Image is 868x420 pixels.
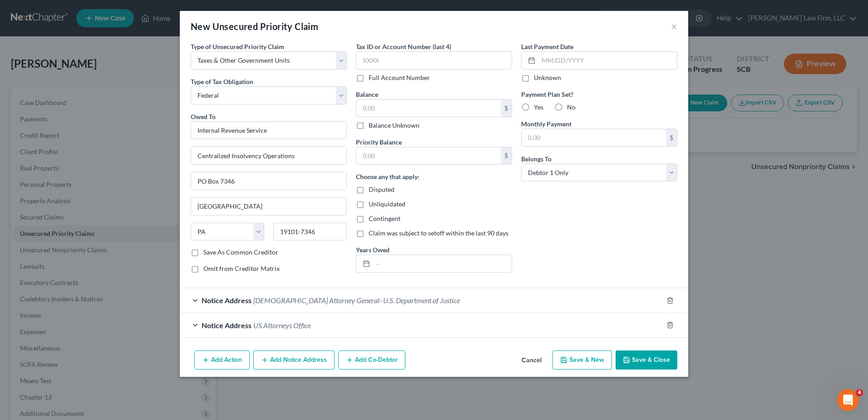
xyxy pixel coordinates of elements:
label: Full Account Number [369,73,430,82]
button: Add Action [194,350,250,370]
label: Balance Unknown [369,121,419,130]
label: Unknown [534,73,561,82]
label: Last Payment Date [521,42,573,51]
button: Add Co-Debtor [338,350,405,370]
span: Contingent [369,215,400,222]
input: Enter address... [191,147,346,164]
div: New Unsecured Priority Claim [191,20,318,33]
span: [DEMOGRAPHIC_DATA] Attorney General- U.S. Department of Justice [253,296,460,305]
input: Enter city... [191,198,346,215]
label: Monthly Payment [521,119,572,129]
button: Save & Close [616,350,677,370]
span: Claim was subject to setoff within the last 90 days [369,229,508,237]
iframe: Intercom live chat [837,389,859,411]
span: 4 [856,389,863,396]
button: Add Notice Address [253,350,335,370]
div: $ [501,100,512,117]
label: Save As Common Creditor [203,248,278,257]
span: Unliquidated [369,200,405,208]
span: Notice Address [202,321,252,330]
span: Omit from Creditor Matrix [203,265,280,272]
button: Save & New [552,350,612,370]
input: Apt, Suite, etc... [191,172,346,190]
div: $ [501,147,512,165]
span: Owed To [191,113,216,120]
span: Disputed [369,185,395,193]
label: Tax ID or Account Number (last 4) [356,42,451,51]
span: Notice Address [202,296,252,305]
span: Belongs To [521,155,552,163]
label: Balance [356,90,378,99]
span: Type of Unsecured Priority Claim [191,43,284,50]
button: Cancel [514,351,549,370]
input: MM/DD/YYYY [538,52,677,69]
label: Choose any that apply: [356,172,419,181]
input: 0.00 [356,147,501,165]
input: 0.00 [356,100,501,117]
input: Enter zip... [273,223,347,241]
span: US Attorneys Office [253,321,311,330]
div: $ [666,129,677,146]
input: -- [373,255,512,272]
label: Years Owed [356,245,390,255]
input: XXXX [356,51,512,70]
button: × [671,21,677,32]
span: No [567,103,576,111]
input: 0.00 [522,129,666,146]
label: Priority Balance [356,137,402,147]
label: Payment Plan Set? [521,90,677,99]
span: Type of Tax Obligation [191,78,253,85]
input: Search creditor by name... [191,121,347,140]
span: Yes [534,103,543,111]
